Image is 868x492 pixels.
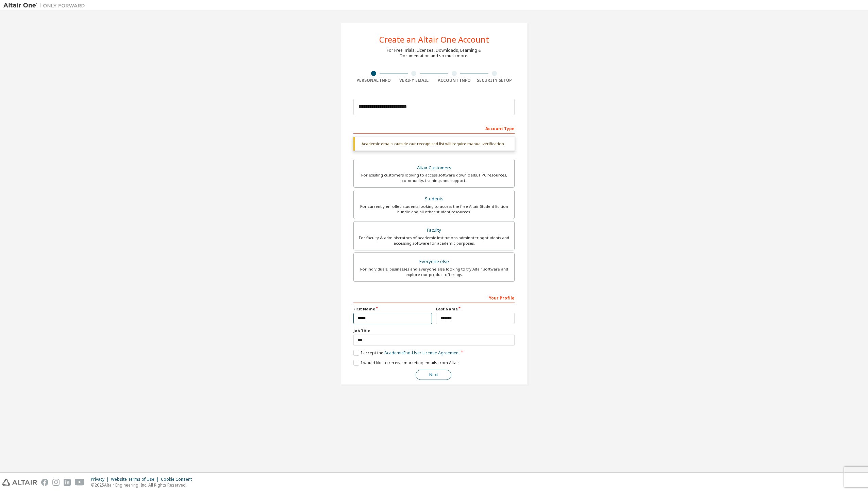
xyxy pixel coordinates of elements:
[75,479,85,486] img: youtube.svg
[353,306,432,312] label: First Name
[52,479,60,486] img: instagram.svg
[416,370,451,380] button: Next
[387,48,481,59] div: For Free Trials, Licenses, Downloads, Learning & Documentation and so much more.
[161,477,196,482] div: Cookie Consent
[358,163,510,173] div: Altair Customers
[474,78,515,83] div: Security Setup
[358,257,510,266] div: Everyone else
[353,328,515,334] label: Job Title
[353,360,459,366] label: I would like to receive marketing emails from Altair
[2,479,37,486] img: altair_logo.svg
[3,2,88,9] img: Altair One
[353,292,515,303] div: Your Profile
[436,306,515,312] label: Last Name
[353,78,394,83] div: Personal Info
[358,266,510,277] div: For individuals, businesses and everyone else looking to try Altair software and explore our prod...
[394,78,434,83] div: Verify Email
[91,482,196,488] p: © 2025 Altair Engineering, Inc. All Rights Reserved.
[384,350,460,356] a: Academic End-User License Agreement
[353,137,515,151] div: Academic emails outside our recognised list will require manual verification.
[353,350,460,356] label: I accept the
[358,172,510,183] div: For existing customers looking to access software downloads, HPC resources, community, trainings ...
[358,194,510,204] div: Students
[91,477,111,482] div: Privacy
[111,477,161,482] div: Website Terms of Use
[358,204,510,215] div: For currently enrolled students looking to access the free Altair Student Edition bundle and all ...
[358,235,510,246] div: For faculty & administrators of academic institutions administering students and accessing softwa...
[358,226,510,235] div: Faculty
[434,78,474,83] div: Account Info
[41,479,48,486] img: facebook.svg
[353,123,515,134] div: Account Type
[64,479,71,486] img: linkedin.svg
[379,35,489,44] div: Create an Altair One Account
